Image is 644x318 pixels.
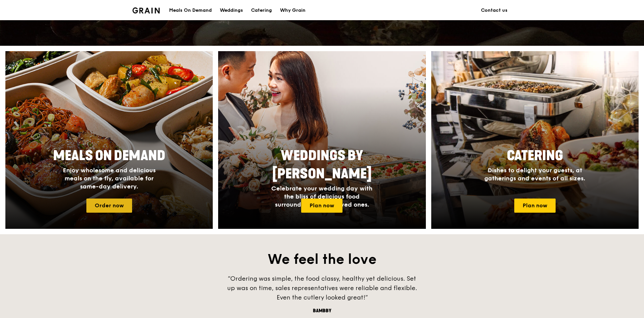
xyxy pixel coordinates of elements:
[514,199,556,213] a: Plan now
[247,0,276,21] a: Catering
[477,0,512,21] a: Contact us
[431,51,639,229] a: CateringDishes to delight your guests, at gatherings and events of all sizes.Plan now
[132,7,160,13] img: Grain
[272,148,372,182] span: Weddings by [PERSON_NAME]
[220,0,243,21] div: Weddings
[216,0,247,21] a: Weddings
[63,167,156,190] span: Enjoy wholesome and delicious meals on the fly, available for same-day delivery.
[53,148,165,164] span: Meals On Demand
[86,199,132,213] a: Order now
[280,0,306,21] div: Why Grain
[251,0,272,21] div: Catering
[221,308,423,314] div: Bambby
[218,51,426,229] img: weddings-card.4f3003b8.jpg
[221,274,423,302] div: “Ordering was simple, the food classy, healthy yet delicious. Set up was on time, sales represent...
[484,167,585,182] span: Dishes to delight your guests, at gatherings and events of all sizes.
[271,185,372,208] span: Celebrate your wedding day with the bliss of delicious food surrounded by your loved ones.
[218,51,426,229] a: Weddings by [PERSON_NAME]Celebrate your wedding day with the bliss of delicious food surrounded b...
[431,51,639,229] img: catering-card.e1cfaf3e.jpg
[5,51,213,229] a: Meals On DemandEnjoy wholesome and delicious meals on the fly, available for same-day delivery.Or...
[507,148,563,164] span: Catering
[276,0,310,21] a: Why Grain
[301,199,343,213] a: Plan now
[169,0,212,21] div: Meals On Demand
